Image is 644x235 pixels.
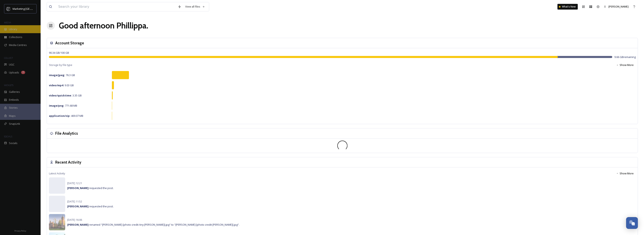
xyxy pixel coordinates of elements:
[9,63,14,67] span: UGC
[614,61,636,69] button: Show More
[55,159,81,165] h3: Recent Activity
[602,3,631,11] a: [PERSON_NAME]
[67,186,89,190] strong: [PERSON_NAME]
[49,214,65,230] img: Walton%2520Hall%2520%255Bphoto%2520credit%2520Any%2520Gilbert%255D.jpg
[557,4,578,10] a: What's New
[67,223,239,226] span: renamed "[PERSON_NAME] [photo credit Any [PERSON_NAME]].jpg" to "[PERSON_NAME] [photo credit [PER...
[9,141,17,145] span: Socials
[67,218,82,222] span: [DATE] 16:06
[56,2,176,11] input: Search your library
[55,130,78,136] h3: File Analytics
[21,71,25,74] div: 7
[49,104,64,107] strong: image/png :
[614,55,636,59] span: 9.66 GB remaining
[67,181,82,185] span: [DATE] 12:21
[626,217,638,229] button: Open Chat
[49,83,74,87] span: 9.03 GB
[49,63,72,67] span: Storage by file type
[9,122,20,126] span: SnapLink
[59,20,148,32] h1: Good afternoon Phillippa .
[9,27,17,31] span: Library
[55,40,84,46] h3: Account Storage
[614,169,636,177] button: Show More
[4,84,13,87] span: WIDGETS
[608,5,629,8] span: [PERSON_NAME]
[49,73,65,77] strong: image/jpeg :
[9,35,22,39] span: Collections
[49,104,77,107] span: 771.68 MB
[67,204,89,208] strong: [PERSON_NAME]
[183,3,207,11] a: View all files
[67,200,82,203] span: [DATE] 11:52
[9,71,19,74] span: Uploads
[6,7,11,11] img: MC-Logo-01.svg
[9,114,16,118] span: Maps
[49,94,72,97] strong: video/quicktime :
[4,56,13,59] span: COLLECT
[49,83,64,87] strong: video/mp4 :
[49,73,75,77] span: 76.3 GB
[49,114,83,118] span: 469.07 MB
[49,114,70,118] strong: application/zip :
[49,51,69,55] span: 90.34 GB / 100 GB
[67,223,89,226] strong: [PERSON_NAME]
[67,204,114,208] span: requested the post.
[49,94,82,97] span: 3.35 GB
[4,21,11,24] span: MEDIA
[49,172,65,175] span: Latest Activity
[4,135,12,138] span: SOCIALS
[14,230,26,232] span: Privacy Policy
[14,228,26,233] a: Privacy Policy
[9,98,19,102] span: Embeds
[9,106,18,110] span: Stories
[13,7,51,11] span: Marketing [GEOGRAPHIC_DATA]
[9,90,20,94] span: Galleries
[67,186,114,190] span: requested the post.
[9,43,27,47] span: Media Centres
